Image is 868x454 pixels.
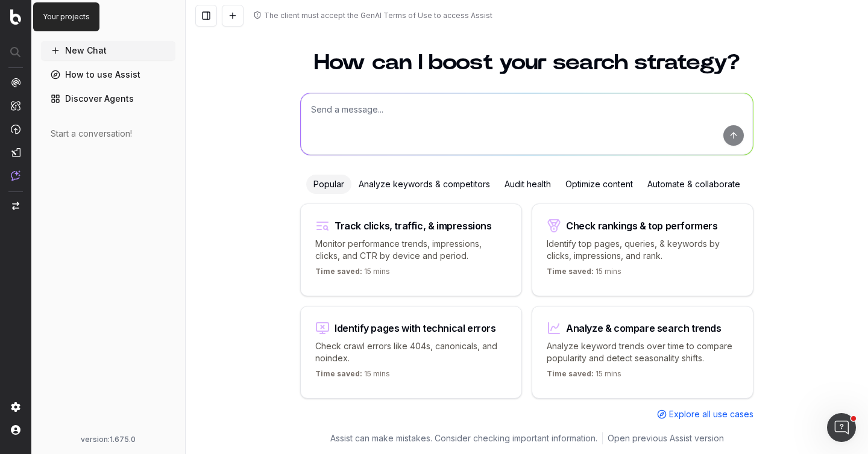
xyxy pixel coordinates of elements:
a: Open previous Assist version [608,432,724,444]
div: Start a conversation! [51,128,166,140]
img: Activation [11,124,20,134]
button: Assist [46,10,171,26]
a: How to use Assist [41,65,175,84]
div: Track clicks, traffic, & impressions [335,221,492,231]
div: Automate & collaborate [640,175,747,194]
div: Optimize content [558,175,640,194]
div: Audit health [497,175,558,194]
span: Time saved: [315,267,362,276]
img: Botify logo [10,9,21,25]
p: Assist can make mistakes. Consider checking important information. [330,432,597,444]
h1: How can I boost your search strategy? [300,52,753,73]
img: My account [11,425,20,435]
div: Identify pages with technical errors [335,323,496,333]
p: Your projects [43,12,90,22]
span: Time saved: [547,267,594,276]
p: Analyze keyword trends over time to compare popularity and detect seasonality shifts. [547,340,738,364]
div: Analyze & compare search trends [566,323,722,333]
img: Switch project [12,202,19,210]
span: Explore all use cases [669,408,753,420]
img: Assist [11,170,20,181]
div: Analyze keywords & competitors [351,175,497,194]
a: Discover Agents [41,89,175,108]
iframe: Intercom live chat [827,413,856,442]
p: Check crawl errors like 404s, canonicals, and noindex. [315,340,507,364]
div: The client must accept the GenAI Terms of Use to access Assist [264,11,492,20]
p: 15 mins [547,267,621,281]
img: Analytics [11,78,20,87]
div: Check rankings & top performers [566,221,718,231]
img: Studio [11,148,20,157]
span: Time saved: [315,369,362,378]
div: version: 1.675.0 [46,435,171,444]
p: Monitor performance trends, impressions, clicks, and CTR by device and period. [315,238,507,262]
img: Intelligence [11,101,20,111]
span: Time saved: [547,369,594,378]
button: New Chat [41,41,175,60]
a: Explore all use cases [657,408,753,420]
p: 15 mins [315,267,390,281]
p: Identify top pages, queries, & keywords by clicks, impressions, and rank. [547,238,738,262]
p: 15 mins [315,369,390,384]
img: Setting [11,402,20,412]
div: Popular [306,175,351,194]
p: 15 mins [547,369,621,384]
